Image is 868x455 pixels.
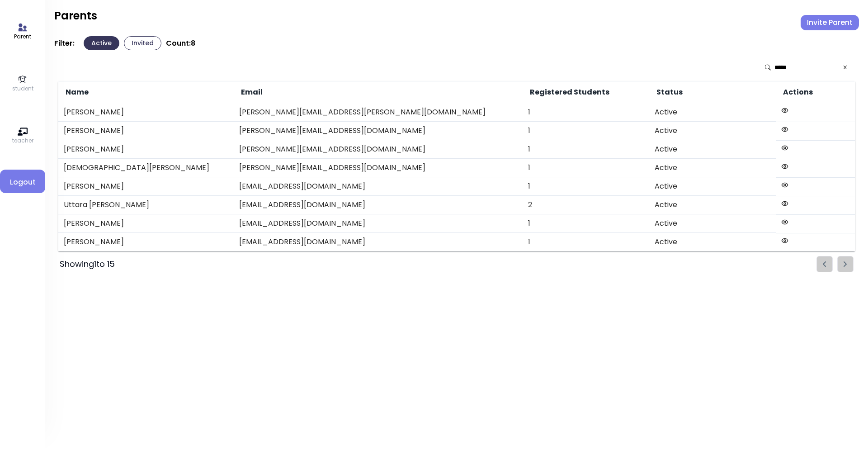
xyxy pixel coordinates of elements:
[58,177,234,196] td: [PERSON_NAME]
[84,36,119,50] button: Active
[12,127,33,145] a: teacher
[523,103,649,122] td: 1
[523,140,649,159] td: 1
[124,36,161,50] button: Invited
[58,140,234,159] td: [PERSON_NAME]
[234,177,522,196] td: [EMAIL_ADDRESS][DOMAIN_NAME]
[649,159,776,177] td: Active
[239,87,263,98] span: Email
[523,196,649,214] td: 2
[649,214,776,233] td: Active
[54,9,97,23] h2: Parents
[58,214,234,233] td: [PERSON_NAME]
[58,103,234,122] td: [PERSON_NAME]
[12,137,33,145] p: teacher
[234,122,522,140] td: [PERSON_NAME][EMAIL_ADDRESS][DOMAIN_NAME]
[523,214,649,233] td: 1
[58,159,234,177] td: [DEMOGRAPHIC_DATA][PERSON_NAME]
[234,196,522,214] td: [EMAIL_ADDRESS][DOMAIN_NAME]
[12,85,33,93] p: student
[234,214,522,233] td: [EMAIL_ADDRESS][DOMAIN_NAME]
[655,87,683,98] span: Status
[58,233,234,251] td: [PERSON_NAME]
[7,177,38,188] span: Logout
[234,233,522,251] td: [EMAIL_ADDRESS][DOMAIN_NAME]
[649,140,776,159] td: Active
[816,256,854,272] ul: Pagination
[649,103,776,122] td: Active
[14,23,31,41] a: Parent
[649,196,776,214] td: Active
[234,140,522,159] td: [PERSON_NAME][EMAIL_ADDRESS][DOMAIN_NAME]
[649,177,776,196] td: Active
[523,233,649,251] td: 1
[58,122,234,140] td: [PERSON_NAME]
[60,258,115,270] div: Showing 1 to 15
[523,159,649,177] td: 1
[523,177,649,196] td: 1
[649,233,776,251] td: Active
[64,87,89,98] span: Name
[234,159,522,177] td: [PERSON_NAME][EMAIL_ADDRESS][DOMAIN_NAME]
[234,103,522,122] td: [PERSON_NAME][EMAIL_ADDRESS][PERSON_NAME][DOMAIN_NAME]
[58,196,234,214] td: Uttara [PERSON_NAME]
[166,39,195,48] p: Count: 8
[649,122,776,140] td: Active
[523,122,649,140] td: 1
[12,75,33,93] a: student
[14,33,31,41] p: Parent
[54,39,75,48] p: Filter:
[781,87,813,98] span: Actions
[801,15,859,30] button: Invite Parent
[528,87,609,98] span: Registered Students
